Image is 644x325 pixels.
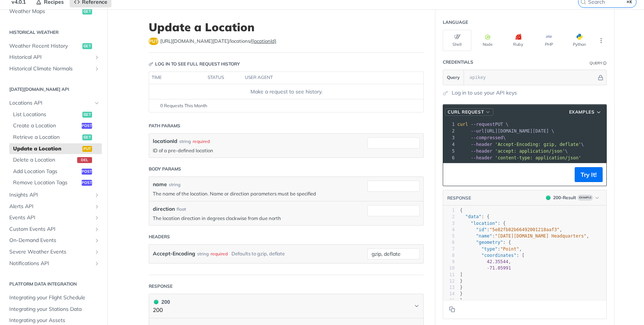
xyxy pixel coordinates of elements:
[6,189,102,201] a: Insights APIShow subpages for Insights API
[197,248,209,259] div: string
[6,212,102,223] a: Events APIShow subpages for Events API
[500,246,519,252] span: "Point"
[504,30,533,51] button: Ruby
[534,30,563,51] button: PHP
[177,206,186,213] div: float
[94,204,100,210] button: Show subpages for Alerts API
[569,109,595,115] span: Examples
[193,138,210,145] div: required
[9,237,92,244] span: On-Demand Events
[457,135,506,140] span: \
[160,102,207,109] span: 0 Requests This Month
[542,194,603,201] button: 200200-ResultExample
[9,54,92,61] span: Historical API
[443,239,455,246] div: 6
[443,59,473,66] div: Credentials
[443,134,456,141] div: 3
[6,52,102,63] a: Historical APIShow subpages for Historical API
[495,142,581,147] span: 'Accept-Encoding: gzip, deflate'
[9,143,102,154] a: Update a Locationput
[82,112,92,118] span: get
[443,128,456,134] div: 2
[553,194,576,201] div: 200 - Result
[82,180,92,186] span: post
[13,145,80,153] span: Update a Location
[460,259,511,264] span: ,
[160,38,277,45] span: https://api.tomorrow.io/v4/locations/{locationId}
[443,220,455,227] div: 3
[597,74,604,81] button: Hide
[6,6,102,17] a: Weather Mapsget
[149,233,170,240] div: Headers
[471,142,492,147] span: --header
[457,122,508,127] span: PUT \
[471,149,492,154] span: --header
[94,238,100,243] button: Show subpages for On-Demand Events
[153,306,170,315] p: 200
[179,138,191,145] div: string
[82,43,92,49] span: get
[489,265,511,271] span: 71.05991
[6,224,102,235] a: Custom Events APIShow subpages for Custom Events API
[94,100,100,106] button: Hide subpages for Locations API
[9,317,100,324] span: Integrating your Assets
[457,128,554,134] span: [URL][DOMAIN_NAME][DATE] \
[575,167,603,182] button: Try It!
[457,142,584,147] span: \
[445,108,493,116] button: cURL Request
[205,72,242,84] th: status
[153,298,170,306] div: 200
[9,191,92,199] span: Insights API
[6,246,102,258] a: Severe Weather EventsShow subpages for Severe Weather Events
[152,88,420,96] div: Make a request to see history.
[460,272,463,277] span: ]
[77,157,92,163] span: del
[457,122,468,127] span: curl
[443,214,455,220] div: 2
[149,166,181,172] div: Body Params
[6,201,102,212] a: Alerts APIShow subpages for Alerts API
[476,240,503,245] span: "geometry"
[603,61,607,65] i: Information
[149,72,205,84] th: time
[443,246,455,252] div: 7
[6,29,102,36] h2: Historical Weather
[590,60,607,66] div: QueryInformation
[443,154,456,161] div: 6
[149,61,240,67] div: Log in to see full request history
[460,221,506,226] span: : {
[598,37,604,44] svg: More ellipsis
[460,278,463,284] span: }
[9,203,92,210] span: Alerts API
[154,300,158,304] span: 200
[448,109,484,115] span: cURL Request
[447,304,457,315] button: Copy to clipboard
[94,66,100,72] button: Show subpages for Historical Climate Normals
[13,122,80,130] span: Create a Location
[495,155,581,160] span: 'content-type: application/json'
[6,41,102,52] a: Weather Recent Historyget
[495,233,587,239] span: "[DATE][DOMAIN_NAME] Headquarters"
[443,141,456,148] div: 4
[94,215,100,221] button: Show subpages for Events API
[149,283,173,290] div: Response
[476,233,492,239] span: "name"
[443,30,471,51] button: Shell
[443,259,455,265] div: 9
[149,62,153,66] svg: Key
[6,86,102,93] h2: [DATE][DOMAIN_NAME] API
[471,135,503,140] span: --compressed
[242,72,408,84] th: user agent
[94,261,100,267] button: Show subpages for Notifications API
[471,122,495,127] span: --request
[443,19,468,26] div: Language
[443,121,456,128] div: 1
[6,63,102,74] a: Historical Climate NormalsShow subpages for Historical Climate Normals
[94,226,100,232] button: Show subpages for Custom Events API
[9,154,102,166] a: Delete a Locationdel
[476,227,487,232] span: "id"
[6,235,102,246] a: On-Demand EventsShow subpages for On-Demand Events
[566,108,604,116] button: Examples
[82,146,92,152] span: put
[153,190,364,197] p: The name of the location. Name or direction parameters must be specified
